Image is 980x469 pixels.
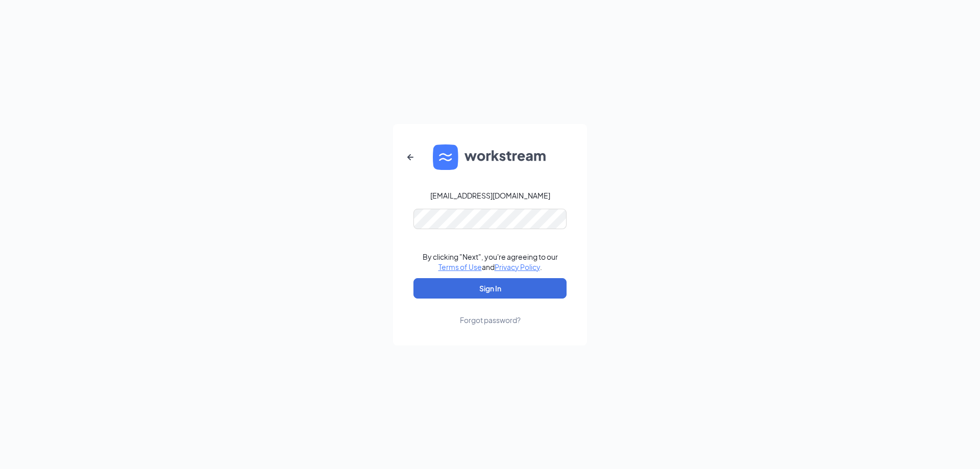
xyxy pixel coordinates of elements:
[423,252,558,272] div: By clicking "Next", you're agreeing to our and .
[438,262,482,271] a: Terms of Use
[430,190,550,201] div: [EMAIL_ADDRESS][DOMAIN_NAME]
[413,278,567,299] button: Sign In
[398,145,423,169] button: ArrowLeftNew
[460,315,521,325] div: Forgot password?
[433,144,547,170] img: WS logo and Workstream text
[404,151,416,163] svg: ArrowLeftNew
[460,299,521,325] a: Forgot password?
[495,262,540,271] a: Privacy Policy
